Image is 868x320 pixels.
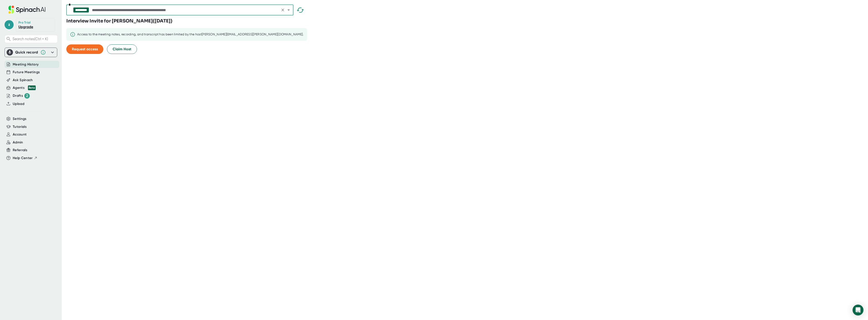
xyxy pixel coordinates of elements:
[5,20,14,29] span: z
[72,47,98,51] span: Request access
[7,48,55,57] div: Quick record
[12,37,48,41] span: Search notes (Ctrl + K)
[13,85,36,90] button: Agents Beta
[13,148,27,153] button: Referrals
[13,78,33,83] button: Ask Spinach
[13,85,36,90] div: Agents
[18,21,31,25] div: Pro Trial
[13,93,30,99] div: Drafts
[107,44,137,54] button: Claim Host
[280,7,286,13] button: Clear
[66,44,103,54] button: Request access
[13,116,27,121] button: Settings
[13,155,33,161] span: Help Center
[66,18,172,24] h3: Interview Invite for [PERSON_NAME] ( [DATE] )
[285,7,292,13] button: Open
[113,46,131,52] span: Claim Host
[13,124,27,129] button: Tutorials
[13,93,30,99] button: Drafts 2
[13,62,39,67] button: Meeting History
[13,140,23,145] button: Admin
[18,25,33,29] a: Upgrade
[15,50,38,55] div: Quick record
[77,32,303,36] div: Access to the meeting notes, recording, and transcript has been limited by the host [PERSON_NAME]...
[13,155,37,161] button: Help Center
[853,305,863,315] div: Open Intercom Messenger
[13,101,24,107] button: Upload
[13,132,27,137] button: Account
[13,70,40,75] button: Future Meetings
[28,85,36,90] div: Beta
[24,93,30,99] div: 2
